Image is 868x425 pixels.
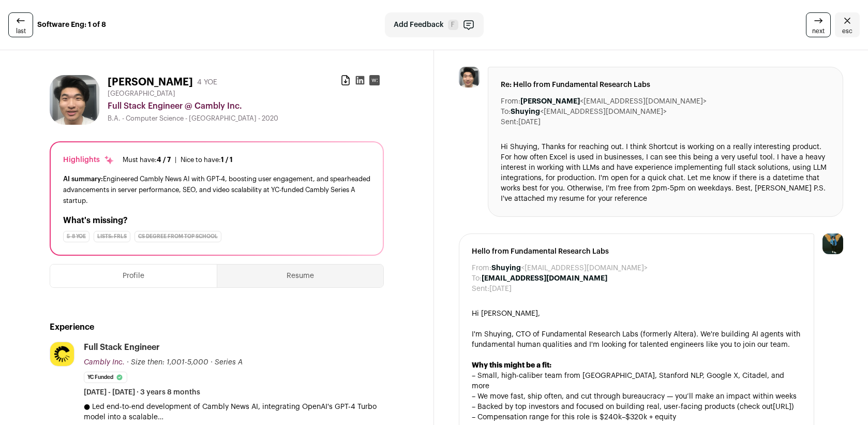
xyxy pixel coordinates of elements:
[8,12,33,37] a: last
[472,329,801,350] div: I'm Shuying, CTO of Fundamental Research Labs (formerly Altera). We're building AI agents with fu...
[127,359,208,366] span: · Size then: 1,001-5,000
[217,265,383,287] button: Resume
[63,214,370,227] h2: What's missing?
[94,231,130,242] div: Lists: FRLs
[472,371,801,391] div: – Small, high-caliber team from [GEOGRAPHIC_DATA], Stanford NLP, Google X, Citadel, and more
[108,114,384,123] div: B.A. - Computer Science - [GEOGRAPHIC_DATA] - 2020
[511,107,667,117] dd: <[EMAIL_ADDRESS][DOMAIN_NAME]>
[472,412,801,422] div: – Compensation range for this role is $240k–$320k + equity
[842,27,852,35] span: esc
[123,156,233,164] ul: |
[472,362,551,369] strong: Why this might be a fit:
[459,67,480,87] img: e3bb6d7fd0d992dc9cd5c217ada1cef6fa8524a8e13021e51fad34439076b193
[84,387,200,398] span: [DATE] - [DATE] · 3 years 8 months
[501,80,830,90] span: Re: Hello from Fundamental Research Labs
[501,142,830,204] div: Hi Shuying, Thanks for reaching out. I think Shortcut is working on a really interesting product....
[491,263,648,273] dd: <[EMAIL_ADDRESS][DOMAIN_NAME]>
[215,359,243,366] span: Series A
[806,12,831,37] a: next
[134,231,221,242] div: CS degree from top school
[63,231,89,242] div: 5-8 YOE
[181,156,233,164] div: Nice to have:
[385,12,484,37] button: Add Feedback F
[123,156,171,164] div: Must have:
[472,273,482,284] dt: To:
[197,77,217,87] div: 4 YOE
[157,156,171,163] span: 4 / 7
[50,321,384,333] h2: Experience
[63,175,103,182] span: AI summary:
[472,284,489,294] dt: Sent:
[84,342,160,353] div: Full Stack Engineer
[108,90,175,98] span: [GEOGRAPHIC_DATA]
[491,265,521,272] b: Shuying
[835,12,860,37] a: Close
[472,263,491,273] dt: From:
[84,372,127,383] li: YC Funded
[221,156,233,163] span: 1 / 1
[84,402,384,422] p: ● Led end-to-end development of Cambly News AI, integrating OpenAI's GPT-4 Turbo model into a sca...
[773,403,791,411] a: [URL]
[520,96,707,107] dd: <[EMAIL_ADDRESS][DOMAIN_NAME]>
[50,75,99,125] img: e3bb6d7fd0d992dc9cd5c217ada1cef6fa8524a8e13021e51fad34439076b193
[84,359,125,366] span: Cambly Inc.
[50,265,217,287] button: Profile
[520,98,580,105] b: [PERSON_NAME]
[16,27,26,35] span: last
[482,275,607,282] b: [EMAIL_ADDRESS][DOMAIN_NAME]
[489,284,512,294] dd: [DATE]
[511,108,540,115] b: Shuying
[472,309,801,319] div: Hi [PERSON_NAME],
[108,100,384,112] div: Full Stack Engineer @ Cambly Inc.
[63,155,114,165] div: Highlights
[394,20,444,30] span: Add Feedback
[448,20,458,30] span: F
[501,96,520,107] dt: From:
[50,342,74,366] img: 080002e8daef1bd4034f4e66b2d2ed9f84b48653f4e660d2b98a65d4b8823afb.jpg
[472,402,801,412] div: – Backed by top investors and focused on building real, user-facing products (check out )
[472,246,801,257] span: Hello from Fundamental Research Labs
[472,391,801,402] div: – We move fast, ship often, and cut through bureaucracy — you’ll make an impact within weeks
[501,107,511,117] dt: To:
[108,75,193,90] h1: [PERSON_NAME]
[501,117,518,127] dt: Sent:
[37,20,106,30] strong: Software Eng: 1 of 8
[812,27,825,35] span: next
[822,233,843,254] img: 12031951-medium_jpg
[211,357,213,368] span: ·
[518,117,541,127] dd: [DATE]
[63,173,370,206] div: Engineered Cambly News AI with GPT-4, boosting user engagement, and spearheaded advancements in s...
